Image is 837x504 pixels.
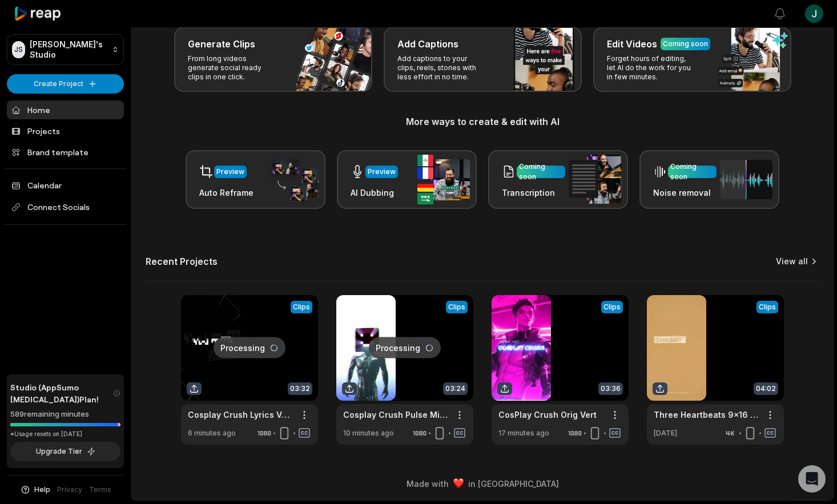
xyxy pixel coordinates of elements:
[34,485,50,495] span: Help
[216,167,244,177] div: Preview
[720,160,772,199] img: noise_removal.png
[502,187,565,199] h3: Transcription
[10,409,120,420] div: 589 remaining minutes
[498,409,597,421] a: CosPlay Crush Orig Vert
[30,39,107,60] p: [PERSON_NAME]'s Studio
[57,485,82,495] a: Privacy
[368,167,396,177] div: Preview
[7,176,124,195] a: Calendar
[343,409,448,421] a: Cosplay Crush Pulse Mix Vertical
[7,143,124,162] a: Brand template
[188,37,255,51] h3: Generate Clips
[146,115,819,128] h3: More ways to create & edit with AI
[607,37,657,51] h3: Edit Videos
[10,430,120,438] div: *Usage resets on [DATE]
[607,54,695,82] p: Forget hours of editing, let AI do the work for you in few minutes.
[397,54,486,82] p: Add captions to your clips, reels, stories with less effort in no time.
[670,162,714,182] div: Coming soon
[188,54,276,82] p: From long videos generate social ready clips in one click.
[776,256,808,267] a: View all
[654,409,759,421] a: Three Heartbeats 9x16 final
[569,155,621,204] img: transcription.png
[417,155,470,204] img: ai_dubbing.png
[397,37,458,51] h3: Add Captions
[798,465,826,493] div: Open Intercom Messenger
[10,381,113,405] span: Studio (AppSumo [MEDICAL_DATA]) Plan!
[663,39,708,49] div: Coming soon
[266,158,319,202] img: auto_reframe.png
[351,187,398,199] h3: AI Dubbing
[519,162,563,182] div: Coming soon
[188,409,293,421] a: Cosplay Crush Lyrics Vert Glitch
[7,197,124,217] span: Connect Socials
[10,442,120,461] button: Upgrade Tier
[12,41,25,58] div: JS
[199,187,253,199] h3: Auto Reframe
[7,122,124,140] a: Projects
[453,478,464,489] img: heart emoji
[89,485,111,495] a: Terms
[7,100,124,119] a: Home
[20,485,50,495] button: Help
[146,256,218,267] h2: Recent Projects
[7,74,124,94] button: Create Project
[142,478,823,490] div: Made with in [GEOGRAPHIC_DATA]
[653,187,717,199] h3: Noise removal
